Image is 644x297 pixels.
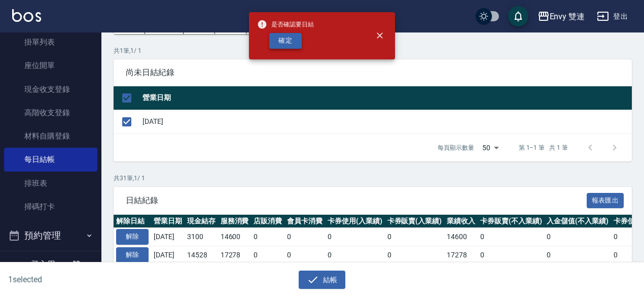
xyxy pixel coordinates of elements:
[140,110,632,134] td: [DATE]
[218,228,252,246] td: 14600
[325,246,385,265] td: 0
[325,215,385,228] th: 卡券使用(入業績)
[284,246,325,265] td: 0
[126,68,620,78] span: 尚未日結紀錄
[369,24,391,47] button: close
[478,228,545,246] td: 0
[31,259,83,280] h5: 登入用envy雙連
[299,271,346,289] button: 結帳
[114,174,632,183] p: 共 31 筆, 1 / 1
[4,124,97,148] a: 材料自購登錄
[325,228,385,246] td: 0
[444,246,478,265] td: 17278
[218,215,252,228] th: 服務消費
[284,215,325,228] th: 會員卡消費
[269,33,302,49] button: 確定
[587,195,624,205] a: 報表匯出
[114,46,632,55] p: 共 1 筆, 1 / 1
[438,143,474,152] p: 每頁顯示數量
[544,215,611,228] th: 入金儲值(不入業績)
[185,228,218,246] td: 3100
[478,215,545,228] th: 卡券販賣(不入業績)
[116,247,149,263] button: 解除
[544,228,611,246] td: 0
[4,172,97,195] a: 排班表
[4,249,97,275] button: 報表及分析
[385,215,445,228] th: 卡券販賣(入業績)
[587,193,624,209] button: 報表匯出
[284,228,325,246] td: 0
[126,195,587,206] span: 日結紀錄
[251,246,284,265] td: 0
[12,9,41,22] img: Logo
[4,148,97,171] a: 每日結帳
[257,19,314,29] span: 是否確認要日結
[116,229,149,245] button: 解除
[4,30,97,54] a: 掛單列表
[4,101,97,124] a: 高階收支登錄
[550,10,585,23] div: Envy 雙連
[4,222,97,249] button: 預約管理
[8,273,159,286] h6: 1 selected
[385,246,445,265] td: 0
[185,246,218,265] td: 14528
[544,246,611,265] td: 0
[444,228,478,246] td: 14600
[533,6,589,27] button: Envy 雙連
[251,215,284,228] th: 店販消費
[185,215,218,228] th: 現金結存
[114,215,151,228] th: 解除日結
[4,195,97,218] a: 掃碼打卡
[593,7,632,26] button: 登出
[151,246,185,265] td: [DATE]
[218,246,252,265] td: 17278
[4,54,97,77] a: 座位開單
[444,215,478,228] th: 業績收入
[519,143,568,152] p: 第 1–1 筆 共 1 筆
[4,78,97,101] a: 現金收支登錄
[478,134,503,161] div: 50
[140,86,632,110] th: 營業日期
[251,228,284,246] td: 0
[151,228,185,246] td: [DATE]
[151,215,185,228] th: 營業日期
[508,6,528,26] button: save
[385,228,445,246] td: 0
[478,246,545,265] td: 0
